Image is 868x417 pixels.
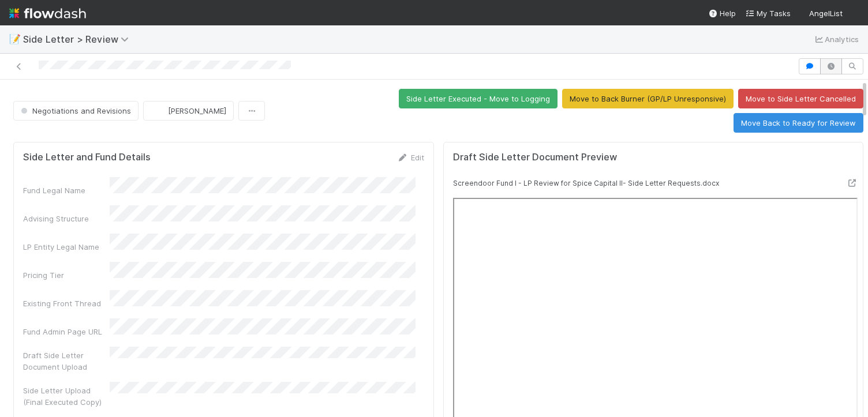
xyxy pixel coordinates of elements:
button: Move to Back Burner (GP/LP Unresponsive) [562,89,734,108]
h5: Side Letter and Fund Details [23,152,151,163]
img: logo-inverted-e16ddd16eac7371096b0.svg [9,3,86,23]
button: Move Back to Ready for Review [734,113,863,133]
button: [PERSON_NAME] [143,101,234,121]
span: 📝 [9,34,21,44]
img: avatar_0b1dbcb8-f701-47e0-85bc-d79ccc0efe6c.png [847,8,859,20]
div: Help [708,7,736,19]
button: Move to Side Letter Cancelled [738,89,863,108]
img: avatar_218ae7b5-dcd5-4ccc-b5d5-7cc00ae2934f.png [153,105,164,117]
div: Advising Structure [23,213,110,224]
div: Pricing Tier [23,269,110,281]
a: Edit [397,153,424,162]
span: AngelList [809,9,843,18]
div: LP Entity Legal Name [23,241,110,253]
h5: Draft Side Letter Document Preview [453,152,617,163]
span: My Tasks [745,9,791,18]
div: Fund Admin Page URL [23,326,110,337]
div: Existing Front Thread [23,298,110,309]
div: Fund Legal Name [23,185,110,196]
button: Side Letter Executed - Move to Logging [399,89,558,108]
span: [PERSON_NAME] [168,106,226,115]
div: Side Letter Upload (Final Executed Copy) [23,385,110,408]
a: Analytics [813,32,859,46]
small: Screendoor Fund I - LP Review for Spice Capital II- Side Letter Requests.docx [453,179,719,187]
span: Negotiations and Revisions [18,106,131,115]
span: Side Letter > Review [23,33,134,45]
button: Negotiations and Revisions [13,101,139,121]
a: My Tasks [745,7,791,19]
div: Draft Side Letter Document Upload [23,350,110,373]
